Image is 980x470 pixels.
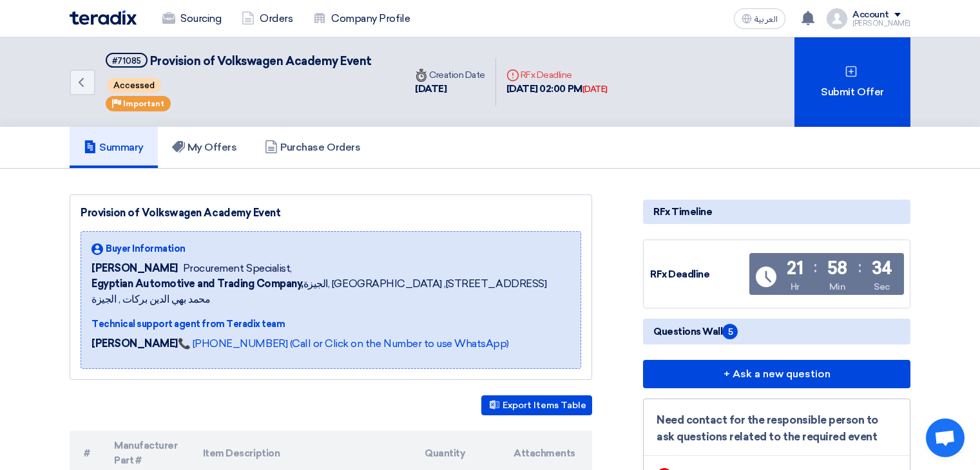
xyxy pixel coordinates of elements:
div: 58 [827,259,847,277]
div: #71085 [112,57,141,65]
span: Provision of Volkswagen Academy Event [150,54,372,68]
div: Technical support agent from Teradix team [91,317,570,331]
span: Procurement Specialist, [183,261,292,276]
a: Open chat [926,418,965,457]
div: 34 [872,259,892,277]
h5: My Offers [172,141,237,154]
span: الجيزة, [GEOGRAPHIC_DATA] ,[STREET_ADDRESS] محمد بهي الدين بركات , الجيزة [91,276,570,307]
strong: [PERSON_NAME] [91,337,178,350]
h5: Purchase Orders [265,141,360,154]
b: Egyptian Automotive and Trading Company, [91,277,303,290]
a: Purchase Orders [251,127,374,168]
div: Provision of Volkswagen Academy Event [81,205,581,221]
img: profile_test.png [827,8,847,29]
a: Summary [70,127,158,168]
span: [PERSON_NAME] [91,261,178,276]
div: [DATE] 02:00 PM [506,82,608,97]
span: Accessed [107,78,161,93]
div: [PERSON_NAME] [852,20,910,27]
div: [DATE] [415,82,485,97]
div: RFx Timeline [643,200,910,224]
div: RFx Deadline [506,68,608,82]
button: العربية [734,8,785,29]
div: RFx Deadline [650,267,747,282]
button: Export Items Table [481,395,592,415]
span: Buyer Information [106,242,186,256]
div: Hr [791,280,800,294]
div: Need contact for the responsible person to ask questions related to the required event [657,412,897,445]
div: : [858,256,861,279]
img: Teradix logo [70,10,137,25]
div: Sec [874,280,890,294]
h5: Summary [84,141,144,154]
div: 21 [787,259,803,277]
div: Min [829,280,846,294]
span: 5 [722,324,738,339]
span: العربية [754,15,778,24]
span: Important [123,99,164,108]
a: Orders [231,5,303,33]
button: + Ask a new question [643,360,910,388]
div: Submit Offer [794,37,910,127]
span: Questions Wall [653,324,738,339]
a: Company Profile [303,5,420,33]
div: Creation Date [415,68,485,82]
div: Account [852,10,889,21]
div: [DATE] [582,83,608,96]
h5: Provision of Volkswagen Academy Event [106,53,372,69]
a: 📞 [PHONE_NUMBER] (Call or Click on the Number to use WhatsApp) [178,337,509,350]
a: Sourcing [152,5,231,33]
div: : [814,256,817,279]
a: My Offers [158,127,251,168]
